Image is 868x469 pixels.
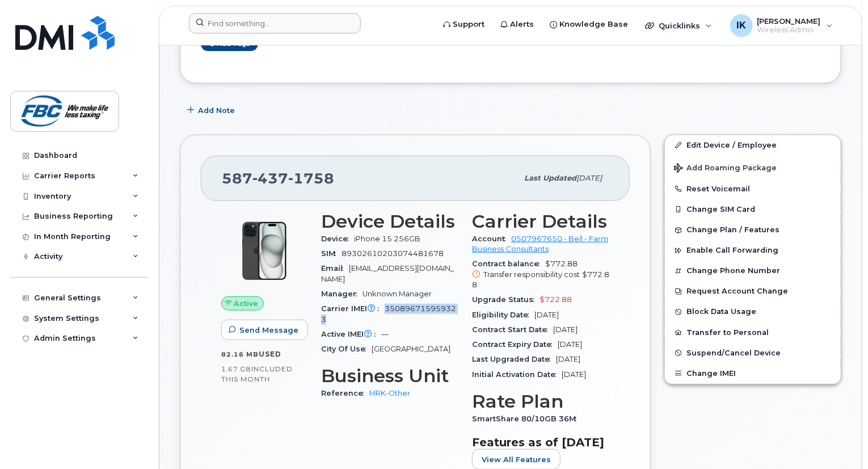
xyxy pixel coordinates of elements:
[180,101,245,121] button: Add Note
[381,330,389,338] span: —
[472,211,609,232] h3: Carrier Details
[221,320,308,340] button: Send Message
[686,226,779,235] span: Change Plan / Features
[686,246,778,255] span: Enable Call Forwarding
[321,389,369,397] span: Reference
[510,19,534,30] span: Alerts
[757,26,821,35] span: Wireless Admin
[757,16,821,26] span: [PERSON_NAME]
[321,290,363,298] span: Manager
[665,301,841,322] button: Block Data Usage
[321,211,458,232] h3: Device Details
[492,13,542,36] a: Alerts
[472,259,609,290] span: $772.88
[472,391,609,412] h3: Rate Plan
[472,235,511,243] span: Account
[483,270,580,279] span: Transfer responsibility cost
[234,298,259,309] span: Active
[524,174,576,182] span: Last updated
[321,264,454,283] span: [EMAIL_ADDRESS][DOMAIN_NAME]
[321,330,381,338] span: Active IMEI
[665,363,841,384] button: Change IMEI
[222,170,334,187] span: 587
[354,235,420,243] span: iPhone 15 256GB
[722,14,841,37] div: Ibrahim Kabir
[321,366,458,386] h3: Business Unit
[472,325,553,334] span: Contract Start Date
[534,311,559,319] span: [DATE]
[239,325,298,336] span: Send Message
[637,14,720,37] div: Quicklinks
[369,389,410,397] a: MRK-Other
[321,304,385,313] span: Carrier IMEI
[576,174,602,182] span: [DATE]
[665,220,841,240] button: Change Plan / Features
[321,249,342,258] span: SIM
[540,295,572,304] span: $722.88
[482,454,551,465] span: View All Features
[665,323,841,343] button: Transfer to Personal
[372,345,450,353] span: [GEOGRAPHIC_DATA]
[472,259,545,268] span: Contract balance
[221,350,259,358] span: 82.16 MB
[659,21,700,30] span: Quicklinks
[221,365,251,373] span: 1.67 GB
[674,164,777,174] span: Add Roaming Package
[472,414,582,423] span: SmartShare 80/10GB 36M
[556,355,580,363] span: [DATE]
[198,105,235,116] span: Add Note
[472,355,556,363] span: Last Upgraded Date
[472,235,608,253] a: 0507967650 - Bell - Farm Business Consultants
[665,261,841,281] button: Change Phone Number
[230,217,298,285] img: iPhone_15_Black.png
[686,349,781,357] span: Suspend/Cancel Device
[472,311,534,319] span: Eligibility Date
[363,290,432,298] span: Unknown Manager
[665,135,841,156] a: Edit Device / Employee
[665,240,841,261] button: Enable Call Forwarding
[252,170,288,187] span: 437
[321,264,349,273] span: Email
[288,170,334,187] span: 1758
[562,370,586,379] span: [DATE]
[665,179,841,199] button: Reset Voicemail
[665,281,841,301] button: Request Account Change
[221,365,293,383] span: included this month
[321,235,354,243] span: Device
[435,13,492,36] a: Support
[472,436,609,449] h3: Features as of [DATE]
[542,13,636,36] a: Knowledge Base
[665,199,841,220] button: Change SIM Card
[553,325,578,334] span: [DATE]
[453,19,484,30] span: Support
[558,340,582,349] span: [DATE]
[472,295,540,304] span: Upgrade Status
[665,156,841,179] button: Add Roaming Package
[259,350,281,358] span: used
[559,19,628,30] span: Knowledge Base
[472,340,558,349] span: Contract Expiry Date
[342,249,444,258] span: 89302610203074481678
[321,345,372,353] span: City Of Use
[472,370,562,379] span: Initial Activation Date
[665,343,841,363] button: Suspend/Cancel Device
[736,19,746,32] span: IK
[321,304,456,323] span: 350896715959323
[189,13,361,33] input: Find something...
